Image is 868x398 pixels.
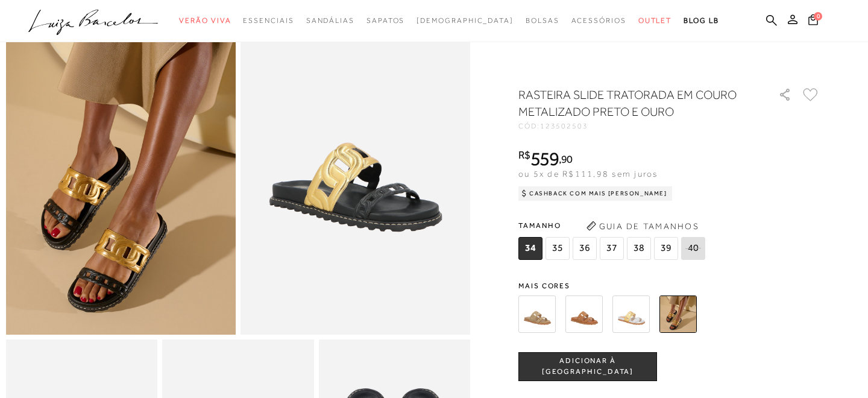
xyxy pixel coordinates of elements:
[366,16,404,25] span: Sapatos
[179,10,231,32] a: noSubCategoriesText
[571,16,626,25] span: Acessórios
[518,186,672,201] div: Cashback com Mais [PERSON_NAME]
[582,216,703,236] button: Guia de Tamanhos
[530,148,559,169] span: 559
[518,282,820,289] span: Mais cores
[526,16,559,25] span: Bolsas
[805,13,822,30] button: 0
[243,10,294,32] a: noSubCategoriesText
[684,10,719,32] a: BLOG LB
[526,10,559,32] a: noSubCategoriesText
[518,216,708,235] span: Tamanho
[518,295,556,333] img: RASTEIRA SLIDE TRATORADA EM CAMURÇA BEGE FENDI
[565,295,603,333] img: RASTEIRA SLIDE TRATORADA EM COURO CARAMELO
[561,153,573,165] span: 90
[306,10,354,32] a: noSubCategoriesText
[546,237,570,260] span: 35
[654,237,678,260] span: 39
[684,16,719,25] span: BLOG LB
[518,352,657,381] button: ADICIONAR À [GEOGRAPHIC_DATA]
[681,237,705,260] span: 40
[243,16,294,25] span: Essenciais
[518,237,542,260] span: 34
[519,356,656,377] span: ADICIONAR À [GEOGRAPHIC_DATA]
[540,122,588,130] span: 123502503
[612,295,650,333] img: RASTEIRA SLIDE TRATORADA EM COURO METALIZADO PRATA E OURO
[417,10,514,32] a: noSubCategoriesText
[518,122,759,130] div: CÓD:
[627,237,651,260] span: 38
[559,154,573,165] i: ,
[366,10,404,32] a: noSubCategoriesText
[518,169,658,178] span: ou 5x de R$111,98 sem juros
[518,150,530,160] i: R$
[659,295,697,333] img: RASTEIRA SLIDE TRATORADA EM COURO METALIZADO PRETO E OURO
[814,12,822,21] span: 0
[638,16,672,25] span: Outlet
[306,16,354,25] span: Sandálias
[417,16,514,25] span: [DEMOGRAPHIC_DATA]
[573,237,597,260] span: 36
[518,86,744,120] h1: RASTEIRA SLIDE TRATORADA EM COURO METALIZADO PRETO E OURO
[571,10,626,32] a: noSubCategoriesText
[600,237,624,260] span: 37
[638,10,672,32] a: noSubCategoriesText
[179,16,231,25] span: Verão Viva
